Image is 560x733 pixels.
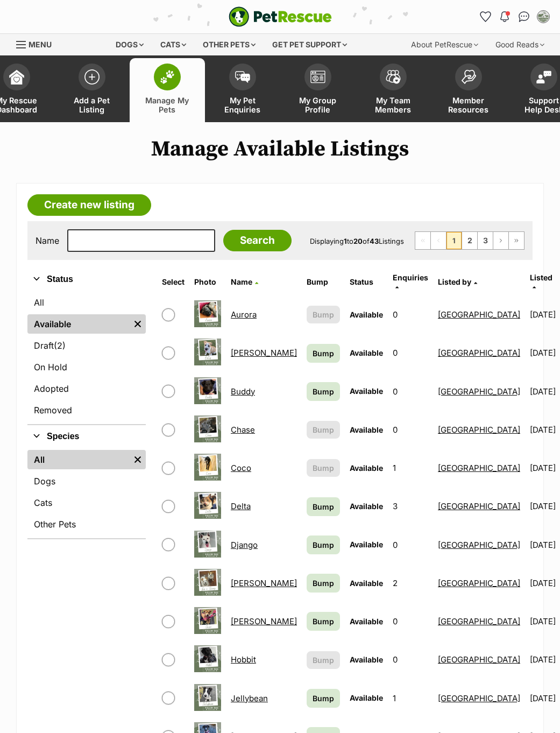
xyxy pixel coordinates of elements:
img: Delta [194,492,221,519]
span: Bump [313,654,334,666]
td: [DATE] [526,334,560,371]
a: Aurora [231,309,257,320]
div: Status [27,291,146,424]
span: Menu [29,40,52,49]
a: Other Pets [27,514,146,534]
div: Cats [153,34,194,55]
span: Previous page [431,232,446,249]
a: Listed by [438,277,477,286]
td: [DATE] [526,603,560,640]
a: All [27,450,130,469]
a: Dogs [27,471,146,491]
a: [GEOGRAPHIC_DATA] [438,348,520,358]
td: [DATE] [526,526,560,563]
strong: 43 [370,237,379,245]
button: Bump [307,421,340,439]
span: Available [350,348,383,357]
td: 1 [388,680,433,717]
a: Name [231,277,258,286]
span: Manage My Pets [143,96,192,114]
a: [PERSON_NAME] [231,616,297,626]
td: [DATE] [526,488,560,525]
a: Hobbit [231,654,256,665]
label: Name [36,236,59,245]
img: Willow Tree Sanctuary profile pic [538,11,549,22]
a: [GEOGRAPHIC_DATA] [438,386,520,397]
td: [DATE] [526,641,560,678]
a: [PERSON_NAME] [231,578,297,588]
a: Bump [307,497,340,516]
span: Available [350,540,383,549]
div: Species [27,448,146,538]
span: Available [350,579,383,588]
span: translation missing: en.admin.listings.index.attributes.enquiries [393,273,428,282]
span: Add a Pet Listing [68,96,116,114]
a: PetRescue [229,6,332,27]
a: Draft [27,336,146,355]
div: Get pet support [265,34,355,55]
span: Available [350,463,383,473]
img: group-profile-icon-3fa3cf56718a62981997c0bc7e787c4b2cf8bcc04b72c1350f741eb67cf2f40e.svg [310,71,325,83]
a: My Team Members [356,58,431,122]
a: Add a Pet Listing [54,58,130,122]
span: Page 1 [446,232,462,249]
a: [GEOGRAPHIC_DATA] [438,693,520,703]
strong: 1 [344,237,347,245]
a: Bump [307,382,340,401]
button: Bump [307,459,340,477]
a: Chase [231,425,255,435]
a: Page 2 [462,232,477,249]
button: My account [535,8,552,25]
td: 2 [388,565,433,602]
img: add-pet-listing-icon-0afa8454b4691262ce3f59096e99ab1cd57d4a30225e0717b998d2c9b9846f56.svg [84,69,100,84]
input: Search [223,230,292,251]
td: 0 [388,603,433,640]
button: Bump [307,651,340,669]
span: First page [415,232,430,249]
span: Name [231,277,252,286]
span: Available [350,425,383,434]
td: [DATE] [526,411,560,448]
td: 0 [388,641,433,678]
img: dashboard-icon-eb2f2d2d3e046f16d808141f083e7271f6b2e854fb5c12c21221c1fb7104beca.svg [9,69,24,84]
img: pet-enquiries-icon-7e3ad2cf08bfb03b45e93fb7055b45f3efa6380592205ae92323e6603595dc1f.svg [235,71,250,83]
img: team-members-icon-5396bd8760b3fe7c0b43da4ab00e1e3bb1a5d9ba89233759b79545d2d3fc5d0d.svg [386,70,401,84]
a: Delta [231,501,251,511]
div: About PetRescue [403,34,486,55]
img: member-resources-icon-8e73f808a243e03378d46382f2149f9095a855e16c252ad45f914b54edf8863c.svg [461,69,476,84]
span: Member Resources [444,96,493,114]
span: Bump [313,348,334,359]
td: 0 [388,411,433,448]
div: Good Reads [488,34,552,55]
span: Available [350,655,383,664]
span: My Group Profile [294,96,342,114]
img: chat-41dd97257d64d25036548639549fe6c8038ab92f7586957e7f3b1b290dea8141.svg [519,11,530,22]
a: Coco [231,463,251,473]
td: 1 [388,449,433,487]
a: Bump [307,574,340,593]
button: Species [27,429,146,443]
a: Available [27,314,130,334]
img: manage-my-pets-icon-02211641906a0b7f246fdf0571729dbe1e7629f14944591b6c1af311fb30b64b.svg [160,70,175,84]
td: 3 [388,488,433,525]
a: Create new listing [27,194,151,216]
a: Bump [307,535,340,554]
span: Listed by [438,277,471,286]
strong: 20 [353,237,363,245]
a: Next page [493,232,508,249]
a: Bump [307,344,340,363]
a: Member Resources [431,58,506,122]
span: Available [350,386,383,396]
td: [DATE] [526,373,560,410]
a: [PERSON_NAME] [231,348,297,358]
a: All [27,293,146,312]
span: Bump [313,539,334,551]
span: (2) [54,339,66,352]
div: Other pets [195,34,263,55]
span: Bump [313,424,334,435]
a: Conversations [515,8,533,25]
a: Listed [530,273,552,291]
a: Django [231,540,258,550]
button: Status [27,272,146,286]
a: [GEOGRAPHIC_DATA] [438,501,520,511]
